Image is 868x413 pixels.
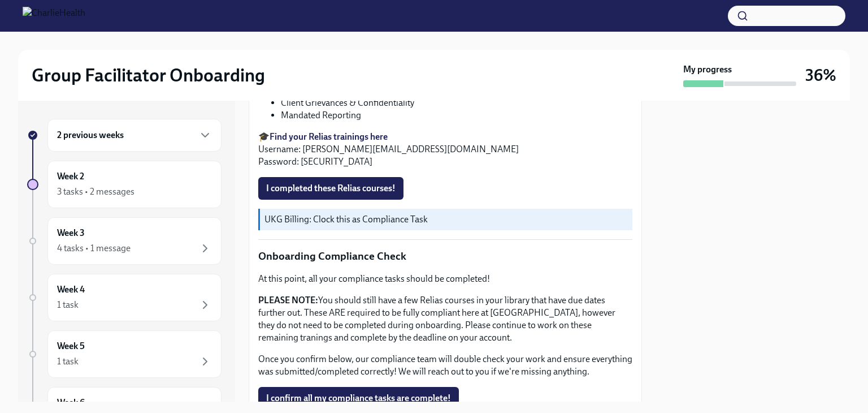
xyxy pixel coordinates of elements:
[683,63,732,76] strong: My progress
[57,283,85,296] h6: Week 4
[258,249,632,264] p: Onboarding Compliance Check
[27,274,222,321] a: Week 41 task
[258,177,403,200] button: I completed these Relias courses!
[47,119,222,152] div: 2 previous weeks
[27,217,222,265] a: Week 34 tasks • 1 message
[27,161,222,208] a: Week 23 tasks • 2 messages
[57,242,131,255] div: 4 tasks • 1 message
[57,355,79,368] div: 1 task
[281,97,632,109] li: Client Grievances & Confidentiality
[57,129,124,141] h6: 2 previous weeks
[264,213,628,226] p: UKG Billing: Clock this as Compliance Task
[57,186,134,198] div: 3 tasks • 2 messages
[258,387,459,410] button: I confirm all my compliance tasks are complete!
[32,64,265,87] h2: Group Facilitator Onboarding
[258,294,632,344] p: You should still have a few Relias courses in your library that have due dates further out. These...
[258,131,632,168] p: 🎓 Username: [PERSON_NAME][EMAIL_ADDRESS][DOMAIN_NAME] Password: [SECURITY_DATA]
[57,170,84,183] h6: Week 2
[281,109,632,122] li: Mandated Reporting
[266,393,451,404] span: I confirm all my compliance tasks are complete!
[805,65,836,85] h3: 36%
[23,7,85,25] img: CharlieHealth
[57,340,85,352] h6: Week 5
[57,397,85,409] h6: Week 6
[266,183,396,194] span: I completed these Relias courses!
[258,295,318,306] strong: PLEASE NOTE:
[57,227,85,239] h6: Week 3
[258,273,632,285] p: At this point, all your compliance tasks should be completed!
[27,330,222,378] a: Week 51 task
[258,353,632,378] p: Once you confirm below, our compliance team will double check your work and ensure everything was...
[270,131,388,142] a: Find your Relias trainings here
[57,299,79,311] div: 1 task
